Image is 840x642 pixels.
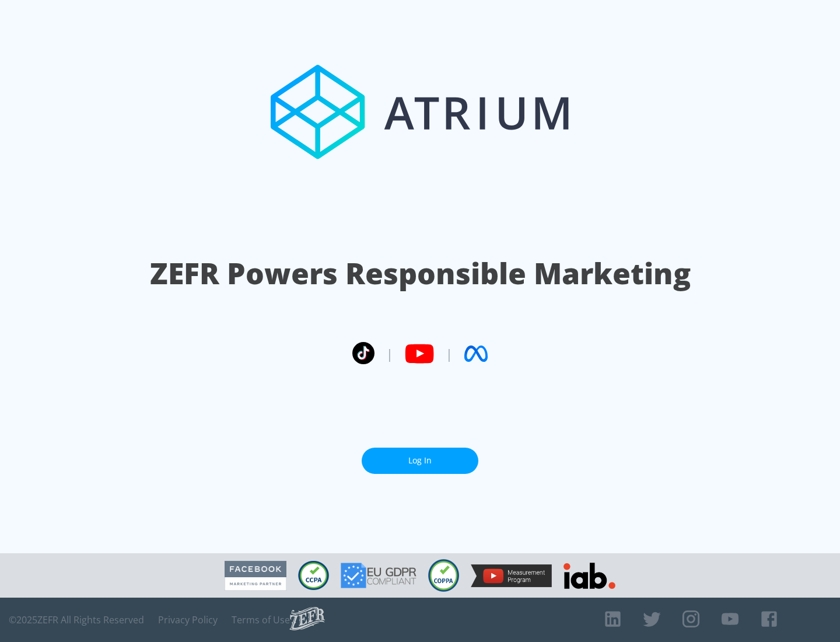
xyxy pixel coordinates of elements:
img: YouTube Measurement Program [471,564,552,587]
a: Log In [362,448,478,474]
img: Facebook Marketing Partner [225,561,286,591]
span: © 2025 ZEFR All Rights Reserved [9,614,144,626]
img: IAB [563,563,615,589]
img: GDPR Compliant [341,563,416,588]
img: COPPA Compliant [428,559,459,592]
span: | [386,345,393,362]
a: Privacy Policy [158,614,218,626]
img: CCPA Compliant [298,561,329,590]
h1: ZEFR Powers Responsible Marketing [150,253,691,294]
span: | [446,345,453,362]
a: Terms of Use [232,614,290,626]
